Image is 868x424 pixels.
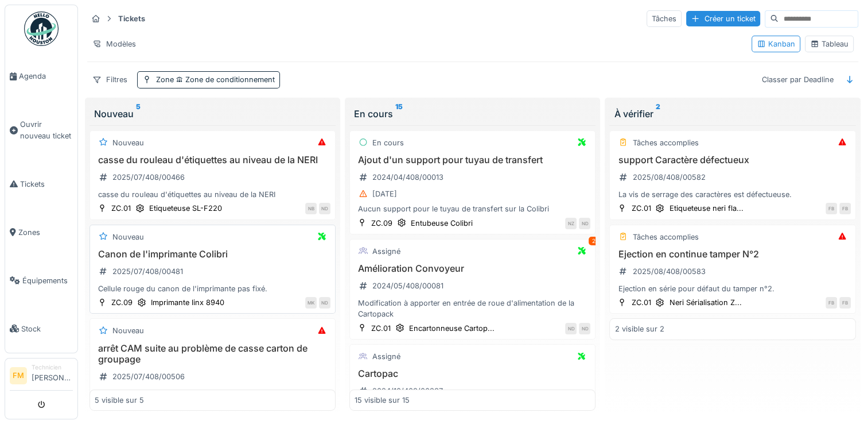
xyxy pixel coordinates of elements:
[87,71,133,88] div: Filtres
[757,38,795,49] div: Kanban
[10,367,27,384] li: FM
[87,36,141,52] div: Modèles
[409,323,495,334] div: Encartonneuse Cartop...
[112,266,183,277] div: 2025/07/408/00481
[565,323,577,334] div: ND
[810,38,848,49] div: Tableau
[21,323,73,334] span: Stock
[614,107,851,121] div: À vérifier
[10,363,73,391] a: FM Technicien[PERSON_NAME]
[355,298,590,319] div: Modification à apporter en entrée de roue d'alimentation de la Cartopack
[632,266,705,277] div: 2025/08/408/00583
[112,137,144,148] div: Nouveau
[95,249,330,260] h3: Canon de l'imprimante Colibri
[95,388,330,399] div: arrêt Cam suite au problème casse cartons de groupage
[614,249,850,260] h3: Ejection en continue tamper N°2
[614,189,850,200] div: La vis de serrage des caractères est défectueuse.
[372,386,443,396] div: 2024/10/408/00337
[614,155,850,165] h3: support Caractère défectueux
[305,203,317,214] div: NB
[151,297,224,308] div: Imprimante linx 8940
[156,74,275,85] div: Zone
[411,218,473,229] div: Entubeuse Colibri
[372,246,400,257] div: Assigné
[95,283,330,294] div: Cellule rouge du canon de l'imprimante pas fixé.
[5,256,77,304] a: Équipements
[355,203,590,214] div: Aucun support pour le tuyau de transfert sur la Colibri
[20,119,73,141] span: Ouvrir nouveau ticket
[372,172,443,183] div: 2024/04/408/00013
[20,179,73,190] span: Tickets
[32,363,73,372] div: Technicien
[149,203,222,214] div: Etiqueteuse SL-F220
[111,297,133,308] div: ZC.09
[112,232,144,242] div: Nouveau
[94,107,331,121] div: Nouveau
[32,363,73,388] li: [PERSON_NAME]
[111,203,131,214] div: ZC.01
[395,107,403,121] sup: 15
[19,71,73,82] span: Agenda
[319,203,330,214] div: ND
[5,160,77,208] a: Tickets
[565,218,577,229] div: NZ
[5,208,77,256] a: Zones
[95,155,330,165] h3: casse du rouleau d'étiquettes au niveau de la NERI
[305,297,317,309] div: MK
[839,203,851,214] div: FB
[589,237,598,245] div: 2
[632,137,698,148] div: Tâches accomplies
[372,351,400,362] div: Assigné
[631,203,651,214] div: ZC.01
[669,203,743,214] div: Etiqueteuse neri fla...
[112,172,185,183] div: 2025/07/408/00466
[631,297,651,308] div: ZC.01
[579,323,590,334] div: ND
[355,155,590,165] h3: Ajout d'un support pour tuyau de transfert
[355,368,590,379] h3: Cartopac
[136,107,141,121] sup: 5
[632,172,705,183] div: 2025/08/408/00582
[22,275,73,286] span: Équipements
[614,283,850,294] div: Ejection en série pour défaut du tamper n°2.
[112,325,144,336] div: Nouveau
[669,297,741,308] div: Neri Sérialisation Z...
[372,137,404,148] div: En cours
[5,101,77,160] a: Ouvrir nouveau ticket
[18,227,73,238] span: Zones
[5,304,77,353] a: Stock
[355,263,590,274] h3: Amélioration Convoyeur
[95,343,330,365] h3: arrêt CAM suite au problème de casse carton de groupage
[174,75,275,84] span: Zone de conditionnement
[371,218,392,229] div: ZC.09
[757,71,839,88] div: Classer par Deadline
[372,280,443,291] div: 2024/05/408/00081
[579,218,590,229] div: ND
[614,323,664,334] div: 2 visible sur 2
[372,188,397,199] div: [DATE]
[354,107,591,121] div: En cours
[355,395,410,406] div: 15 visible sur 15
[655,107,660,121] sup: 2
[95,189,330,200] div: casse du rouleau d'étiquettes au niveau de la NERI
[112,371,185,382] div: 2025/07/408/00506
[114,13,150,24] strong: Tickets
[686,11,760,26] div: Créer un ticket
[826,203,837,214] div: FB
[24,11,59,46] img: Badge_color-CXgf-gQk.svg
[839,297,851,309] div: FB
[5,52,77,101] a: Agenda
[319,297,330,309] div: ND
[632,232,698,242] div: Tâches accomplies
[647,10,682,27] div: Tâches
[95,395,144,406] div: 5 visible sur 5
[371,323,391,334] div: ZC.01
[826,297,837,309] div: FB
